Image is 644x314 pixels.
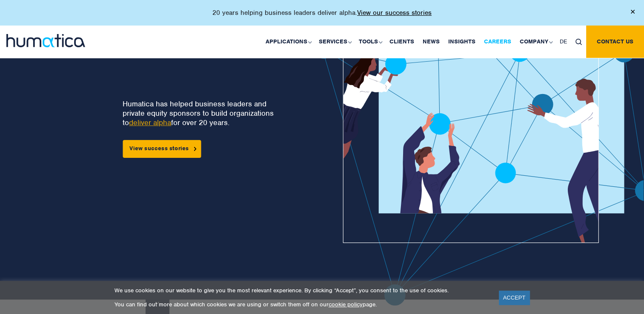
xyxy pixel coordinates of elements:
[385,26,418,58] a: Clients
[212,9,432,17] p: 20 years helping business leaders deliver alpha.
[444,26,480,58] a: Insights
[586,26,644,58] a: Contact us
[123,140,201,158] a: View success stories
[418,26,444,58] a: News
[555,26,571,58] a: DE
[129,118,171,127] a: deliver alpha
[114,301,488,308] p: You can find out more about which cookies we are using or switch them off on our page.
[114,287,488,294] p: We use cookies on our website to give you the most relevant experience. By clicking “Accept”, you...
[123,99,278,127] p: Humatica has helped business leaders and private equity sponsors to build organizations to for ov...
[194,147,196,151] img: arrowicon
[329,301,363,308] a: cookie policy
[261,26,315,58] a: Applications
[575,39,582,45] img: search_icon
[515,26,555,58] a: Company
[355,26,385,58] a: Tools
[499,291,530,305] a: ACCEPT
[357,9,432,17] a: View our success stories
[6,34,85,47] img: logo
[315,26,355,58] a: Services
[480,26,515,58] a: Careers
[560,38,567,45] span: DE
